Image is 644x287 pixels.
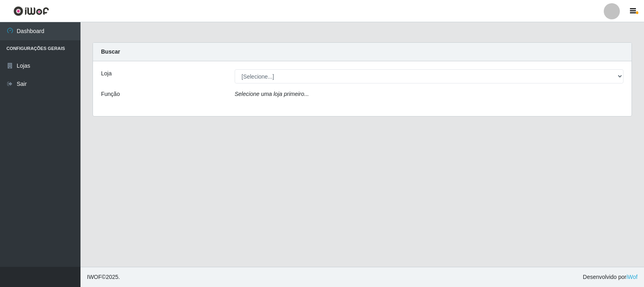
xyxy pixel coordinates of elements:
[583,273,638,281] span: Desenvolvido por
[13,6,49,16] img: CoreUI Logo
[626,274,638,280] a: iWof
[235,91,309,97] i: Selecione uma loja primeiro...
[87,273,120,281] span: © 2025 .
[101,69,111,78] label: Loja
[101,48,120,55] strong: Buscar
[87,274,102,280] span: IWOF
[101,90,120,98] label: Função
